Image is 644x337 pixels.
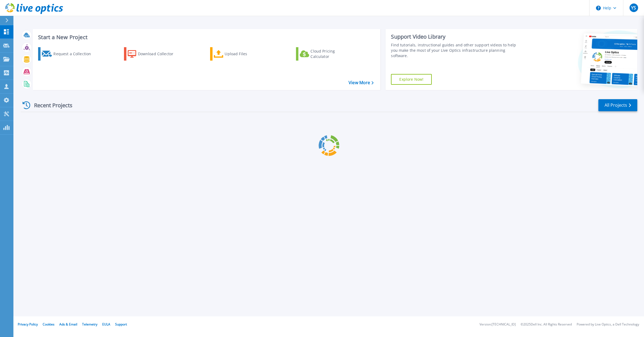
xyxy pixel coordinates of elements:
h3: Start a New Project [38,34,374,40]
li: © 2025 Dell Inc. All Rights Reserved [521,323,572,326]
a: Cloud Pricing Calculator [296,47,356,61]
a: Request a Collection [38,47,98,61]
a: Explore Now! [391,74,432,85]
div: Download Collector [138,49,181,59]
li: Version: [TECHNICAL_ID] [480,323,516,326]
a: Ads & Email [59,322,77,327]
li: Powered by Live Optics, a Dell Technology [577,323,639,326]
div: Find tutorials, instructional guides and other support videos to help you make the most of your L... [391,42,521,58]
a: Cookies [43,322,54,327]
div: Upload Files [225,49,268,59]
div: Support Video Library [391,33,521,40]
div: Cloud Pricing Calculator [310,49,353,59]
a: View More [349,80,374,85]
span: YS [631,6,636,10]
a: Support [115,322,127,327]
a: Upload Files [210,47,270,61]
div: Request a Collection [53,49,96,59]
a: EULA [102,322,110,327]
a: Telemetry [82,322,97,327]
div: Recent Projects [21,99,80,112]
a: Download Collector [124,47,184,61]
a: Privacy Policy [18,322,38,327]
a: All Projects [598,99,637,111]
